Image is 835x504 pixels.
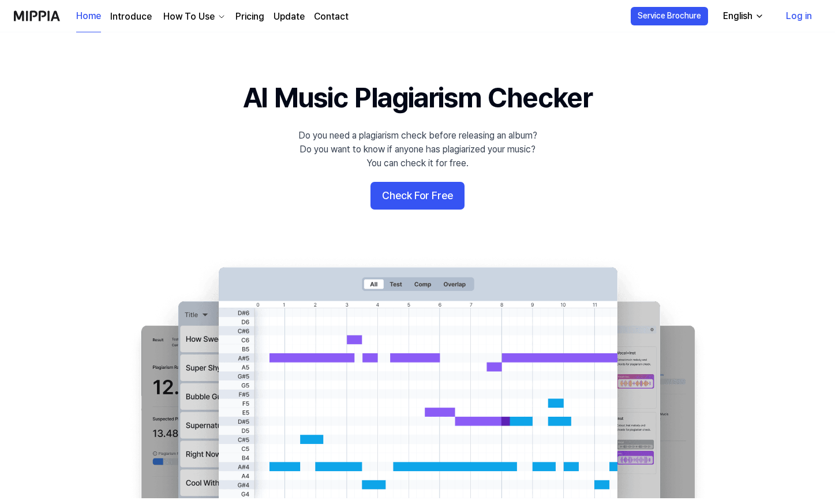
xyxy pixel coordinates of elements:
[235,10,264,24] a: Pricing
[370,182,465,210] button: Check For Free
[161,10,217,24] div: How To Use
[274,10,305,24] a: Update
[314,10,349,24] a: Contact
[110,10,152,24] a: Introduce
[721,9,755,23] div: English
[76,1,101,32] a: Home
[243,79,592,117] h1: AI Music Plagiarism Checker
[298,129,537,170] div: Do you need a plagiarism check before releasing an album? Do you want to know if anyone has plagi...
[631,7,708,25] button: Service Brochure
[118,256,718,498] img: main Image
[714,5,771,28] button: English
[161,10,226,24] button: How To Use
